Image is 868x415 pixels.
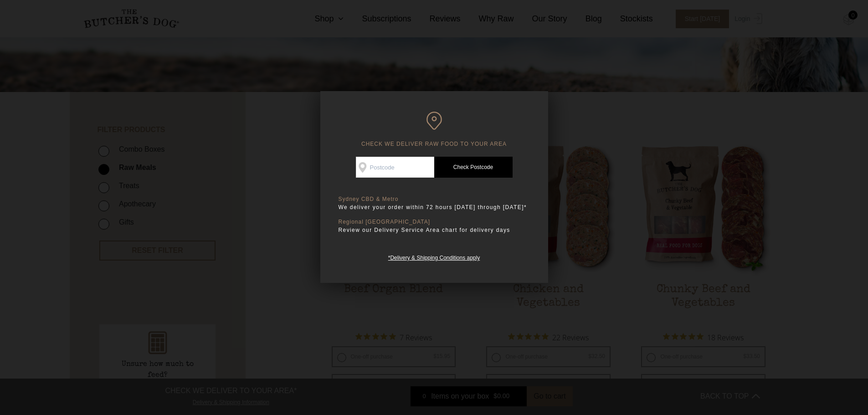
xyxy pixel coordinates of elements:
input: Postcode [356,157,434,178]
p: We deliver your order within 72 hours [DATE] through [DATE]* [339,203,530,212]
p: Review our Delivery Service Area chart for delivery days [339,225,530,235]
p: Regional [GEOGRAPHIC_DATA] [339,219,530,225]
a: Check Postcode [434,157,513,178]
a: *Delivery & Shipping Conditions apply [388,252,480,261]
p: Sydney CBD & Metro [339,196,530,203]
h6: CHECK WE DELIVER RAW FOOD TO YOUR AREA [339,112,530,148]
